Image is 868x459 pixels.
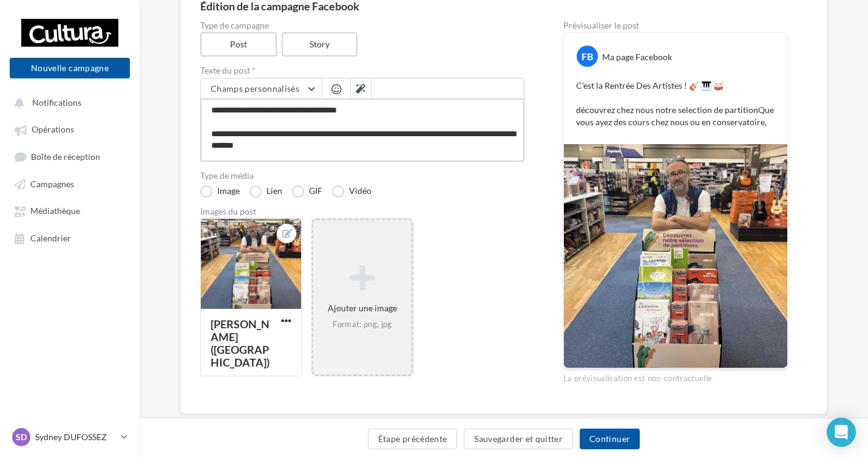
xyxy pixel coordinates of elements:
p: C'est la Rentrée Des Artistes ! 🎸 🎹 🥁 découvrez chez nous notre selection de partitionQue vous ay... [576,80,775,128]
div: FB [577,46,598,67]
button: Étape précédente [368,429,458,449]
a: Calendrier [7,227,132,249]
a: Opérations [7,118,132,140]
label: Type de campagne [200,21,524,30]
label: GIF [292,185,322,198]
span: Notifications [32,97,81,108]
div: Open Intercom Messenger [827,418,856,447]
label: Story [282,32,358,57]
label: Texte du post * [200,66,524,75]
div: [PERSON_NAME] ([GEOGRAPHIC_DATA]) [211,317,270,369]
div: La prévisualisation est non-contractuelle [563,368,788,384]
button: Champs personnalisés [201,78,322,99]
span: Opérations [32,125,74,135]
label: Lien [249,185,282,198]
button: Continuer [580,429,640,449]
span: Campagnes [30,179,74,189]
a: Boîte de réception [7,145,132,168]
label: Vidéo [332,185,371,198]
a: Campagnes [7,173,132,195]
span: SD [16,431,27,443]
span: Champs personnalisés [211,83,299,94]
label: Type de média [200,171,524,180]
label: Post [200,32,277,57]
button: Sauvegarder et quitter [464,429,573,449]
button: Nouvelle campagne [10,58,130,78]
div: Images du post [200,207,524,216]
span: Boîte de réception [31,151,100,162]
div: Ma page Facebook [602,51,672,63]
div: Édition de la campagne Facebook [200,1,807,12]
p: Sydney DUFOSSEZ [35,431,116,443]
a: SD Sydney DUFOSSEZ [10,426,130,449]
div: Prévisualiser le post [563,21,788,30]
span: Médiathèque [30,206,80,216]
label: Image [200,185,240,198]
a: Médiathèque [7,199,132,221]
button: Notifications [7,91,127,113]
span: Calendrier [30,233,71,243]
